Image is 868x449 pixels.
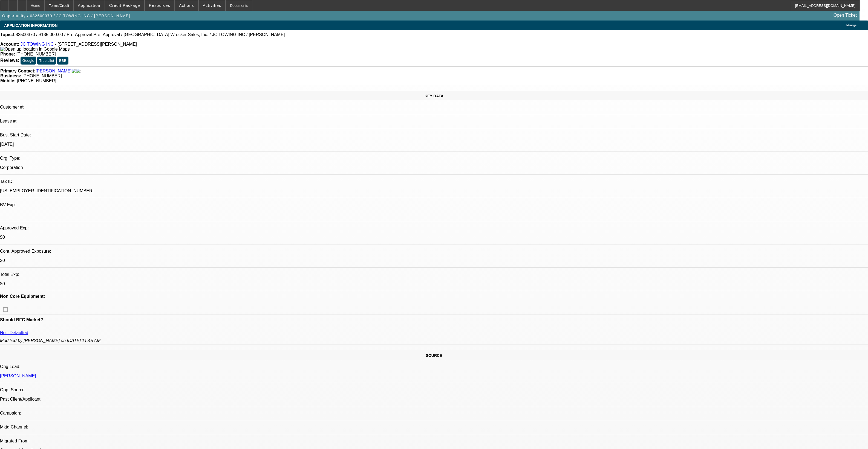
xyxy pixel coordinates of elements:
button: Credit Package [105,0,144,11]
span: SOURCE [426,353,442,358]
button: Actions [175,0,198,11]
span: - [STREET_ADDRESS][PERSON_NAME] [55,42,137,46]
span: Opportunity / 082500370 / JC TOWING INC / [PERSON_NAME] [2,14,130,18]
span: Credit Package [109,3,140,8]
span: KEY DATA [425,94,443,98]
span: Manage [846,24,857,27]
button: Resources [145,0,174,11]
span: Application [78,3,100,8]
span: APPLICATION INFORMATION [4,23,57,28]
button: Activities [199,0,226,11]
strong: Primary Contact: [0,69,36,74]
strong: Account: [0,42,19,46]
button: Trustpilot [37,57,56,65]
span: Resources [149,3,170,8]
span: [PHONE_NUMBER] [16,52,56,56]
a: [PERSON_NAME] [36,69,72,74]
strong: Topic: [0,32,13,37]
span: 082500370 / $135,000.00 / Pre-Approval Pre- Approval / [GEOGRAPHIC_DATA] Wrecker Sales, Inc. / JC... [13,32,285,37]
strong: Mobile: [0,78,16,83]
img: facebook-icon.png [72,69,76,74]
button: Google [21,57,36,65]
strong: Phone: [0,52,15,56]
span: [PHONE_NUMBER] [17,78,56,83]
span: Actions [179,3,194,8]
a: View Google Maps [0,47,70,51]
span: [PHONE_NUMBER] [22,74,62,78]
strong: Reviews: [0,58,19,63]
a: JC TOWING INC [21,42,54,46]
a: Open Ticket [831,11,859,20]
span: Activities [203,3,221,8]
button: Application [74,0,104,11]
button: BBB [57,57,68,65]
img: Open up location in Google Maps [0,47,70,52]
strong: Business: [0,74,21,78]
img: linkedin-icon.png [76,69,80,74]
